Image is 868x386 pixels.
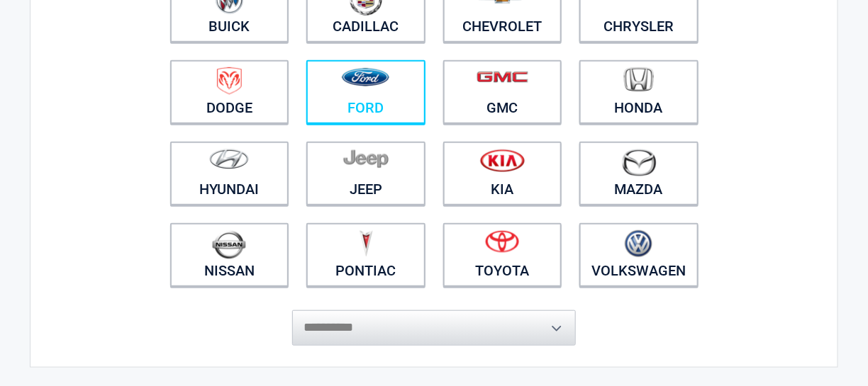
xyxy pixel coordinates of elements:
img: gmc [477,71,528,83]
img: dodge [217,67,242,95]
img: honda [624,67,654,92]
img: jeep [343,149,389,169]
img: volkswagen [625,230,652,258]
img: mazda [621,149,657,176]
img: nissan [212,230,246,259]
a: Jeep [306,142,425,205]
a: Toyota [443,223,562,287]
img: toyota [485,230,519,253]
a: Hyundai [170,142,289,205]
img: hyundai [209,149,249,169]
img: kia [480,149,525,172]
a: Honda [579,60,699,124]
a: Kia [443,142,562,205]
a: Dodge [170,60,289,124]
a: Nissan [170,223,289,287]
img: pontiac [359,230,373,257]
a: Mazda [579,142,699,205]
a: Volkswagen [579,223,699,287]
img: ford [342,68,389,86]
a: GMC [443,60,562,124]
a: Ford [306,60,425,124]
a: Pontiac [306,223,425,287]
